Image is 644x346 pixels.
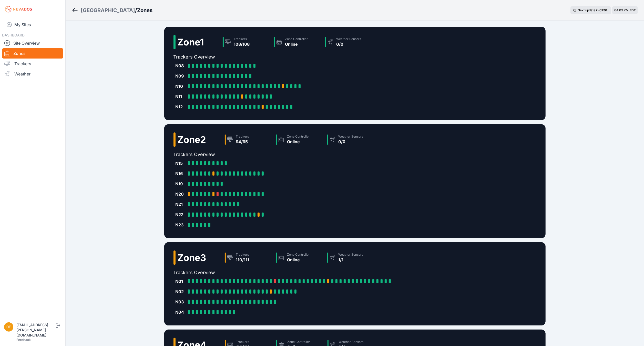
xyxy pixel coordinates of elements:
span: 04:03 PM [614,8,629,12]
div: N01 [176,278,186,284]
div: Trackers [236,253,249,257]
a: Trackers94/95 [223,132,274,147]
div: [EMAIL_ADDRESS][PERSON_NAME][DOMAIN_NAME] [16,322,55,338]
img: Nevados [4,5,33,13]
div: N16 [176,170,186,177]
div: N11 [176,93,186,100]
h2: Trackers Overview [173,269,395,276]
div: N04 [176,309,186,315]
a: [GEOGRAPHIC_DATA] [81,7,135,14]
span: Next update in [578,8,599,12]
div: N15 [176,160,186,166]
img: devin.martin@nevados.solar [4,322,13,332]
nav: Breadcrumb [72,4,152,17]
div: N09 [176,73,186,79]
div: Trackers [236,134,249,139]
div: N08 [176,63,186,69]
h2: Zone 2 [178,134,206,145]
h2: Trackers Overview [173,151,376,158]
a: My Sites [2,18,63,31]
div: N10 [176,83,186,89]
h2: Trackers Overview [173,53,374,61]
a: Zones [2,48,63,59]
div: 110/111 [236,257,249,263]
h3: Zones [137,7,152,14]
div: Weather Sensors [339,340,364,344]
div: Trackers [236,340,250,344]
div: N21 [176,201,186,207]
a: Weather Sensors0/0 [323,35,374,49]
div: Weather Sensors [339,253,363,257]
div: 94/95 [236,139,249,145]
div: 108/108 [234,41,250,47]
a: Site Overview [2,38,63,48]
div: 1/1 [339,257,363,263]
div: N12 [176,104,186,110]
a: Weather [2,69,63,79]
div: N20 [176,191,186,197]
span: DASHBOARD [2,33,25,37]
div: N19 [176,181,186,187]
a: Weather Sensors1/1 [325,251,376,265]
div: 0/0 [336,41,361,47]
div: Zone Controller [287,134,310,139]
div: Online [287,257,310,263]
div: N22 [176,212,186,218]
div: 0/0 [339,139,363,145]
a: Feedback [16,338,31,342]
div: N02 [176,289,186,295]
span: / [135,7,137,14]
div: Weather Sensors [336,37,361,41]
div: N23 [176,222,186,228]
span: EDT [630,8,636,12]
div: Online [287,139,310,145]
div: Online [285,41,308,47]
div: 01 : 01 [599,8,609,12]
div: Trackers [234,37,250,41]
a: Trackers110/111 [223,251,274,265]
div: Zone Controller [287,253,310,257]
h2: Zone 3 [178,253,206,263]
div: Zone Controller [285,37,308,41]
div: N03 [176,299,186,305]
a: Weather Sensors0/0 [325,132,376,147]
div: Weather Sensors [339,134,363,139]
a: Trackers [2,59,63,69]
a: Trackers108/108 [221,35,272,49]
h2: Zone 1 [178,37,204,47]
div: Zone Controller [288,340,310,344]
